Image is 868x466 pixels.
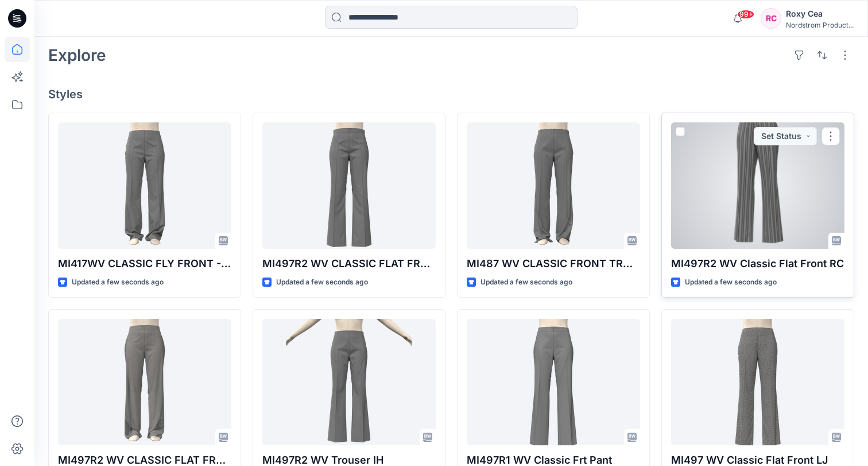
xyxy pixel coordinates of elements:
a: MI497R2 WV CLASSIC FLAT FRONT FW [262,122,436,249]
p: Updated a few seconds ago [72,276,164,288]
a: MI487 WV CLASSIC FRONT TROUSER MU [467,122,640,249]
p: Updated a few seconds ago [276,276,368,288]
div: Roxy Cea [786,7,854,21]
a: MI497R2 WV CLASSIC FLAT FRONT RV [58,319,231,445]
a: MI417WV CLASSIC FLY FRONT - KW [58,122,231,249]
a: MI497R2 WV Trouser IH [262,319,436,445]
p: MI497R2 WV CLASSIC FLAT FRONT FW [262,256,436,272]
a: MI497R2 WV Classic Flat Front RC [671,122,844,249]
span: 99+ [737,10,754,19]
p: Updated a few seconds ago [685,276,777,288]
div: RC [761,8,781,29]
p: MI497R2 WV Classic Flat Front RC [671,256,844,272]
h2: Explore [48,46,106,64]
p: MI417WV CLASSIC FLY FRONT - KW [58,256,231,272]
a: MI497 WV Classic Flat Front LJ [671,319,844,445]
h4: Styles [48,87,854,101]
p: MI487 WV CLASSIC FRONT TROUSER MU [467,256,640,272]
p: Updated a few seconds ago [480,276,572,288]
a: MI497R1 WV Classic Frt Pant [467,319,640,445]
div: Nordstrom Product... [786,21,854,29]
